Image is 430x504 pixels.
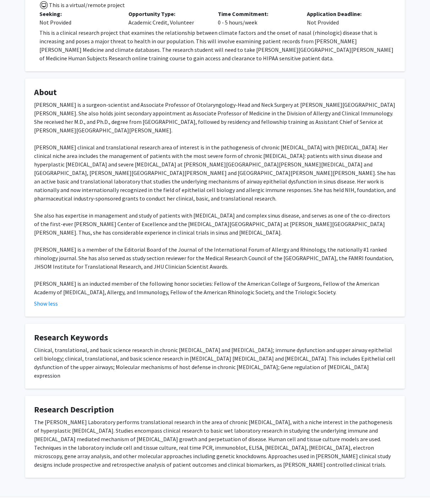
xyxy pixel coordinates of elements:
[307,10,385,18] p: Application Deadline:
[302,10,391,27] div: Not Provided
[34,87,396,98] h4: About
[218,10,296,18] p: Time Commitment:
[213,10,302,27] div: 0 - 5 hours/week
[39,28,396,62] p: This is a clinical research project that examines the relationship between climate factors and th...
[123,10,212,27] div: Academic Credit, Volunteer
[34,405,396,415] h4: Research Description
[128,10,207,18] p: Opportunity Type:
[34,346,396,380] div: Clinical, translational, and basic science research in chronic [MEDICAL_DATA] and [MEDICAL_DATA];...
[34,418,396,469] div: The [PERSON_NAME] Laboratory performs translational research in the area of chronic [MEDICAL_DATA...
[48,1,125,9] span: This is a virtual/remote project
[39,18,118,27] div: Not Provided
[5,472,30,499] iframe: Chat
[34,299,58,308] button: Show less
[34,333,396,343] h4: Research Keywords
[34,100,396,296] div: [PERSON_NAME] is a surgeon-scientist and Associate Professor of Otolaryngology-Head and Neck Surg...
[39,10,118,18] p: Seeking:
